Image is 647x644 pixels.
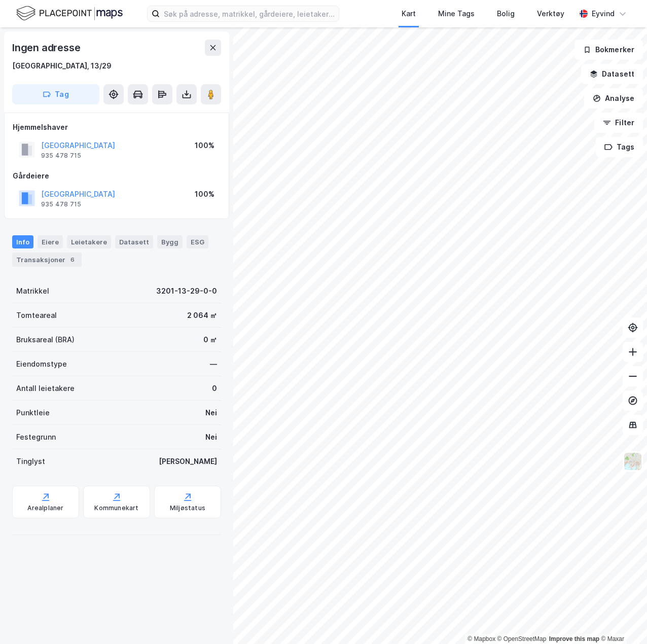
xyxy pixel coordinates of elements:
[12,60,112,72] div: [GEOGRAPHIC_DATA], 13/29
[468,635,495,642] a: Mapbox
[94,504,138,512] div: Kommunekart
[157,235,183,248] div: Bygg
[438,8,475,20] div: Mine Tags
[210,358,217,370] div: —
[12,84,99,104] button: Tag
[594,113,643,133] button: Filter
[596,595,647,644] div: Kontrollprogram for chat
[16,5,123,22] img: logo.f888ab2527a4732fd821a326f86c7f29.svg
[592,8,615,20] div: Eyvind
[41,200,81,208] div: 935 478 715
[581,64,643,84] button: Datasett
[205,431,217,443] div: Nei
[12,253,82,267] div: Transaksjoner
[596,595,647,644] iframe: Chat Widget
[13,170,221,182] div: Gårdeiere
[16,407,50,419] div: Punktleie
[16,285,49,297] div: Matrikkel
[67,235,111,248] div: Leietakere
[195,188,214,200] div: 100%
[38,235,63,248] div: Eiere
[115,235,153,248] div: Datasett
[160,6,339,21] input: Søk på adresse, matrikkel, gårdeiere, leietakere eller personer
[16,334,75,346] div: Bruksareal (BRA)
[13,121,221,133] div: Hjemmelshaver
[16,431,56,443] div: Festegrunn
[596,137,643,157] button: Tags
[16,382,75,395] div: Antall leietakere
[623,452,642,471] img: Z
[497,635,547,642] a: OpenStreetMap
[187,309,217,321] div: 2 064 ㎡
[205,407,217,419] div: Nei
[159,455,217,468] div: [PERSON_NAME]
[187,235,208,248] div: ESG
[27,504,63,512] div: Arealplaner
[16,455,45,468] div: Tinglyst
[156,285,217,297] div: 3201-13-29-0-0
[16,358,67,370] div: Eiendomstype
[584,88,643,109] button: Analyse
[16,309,57,321] div: Tomteareal
[170,504,205,512] div: Miljøstatus
[402,8,416,20] div: Kart
[12,40,82,56] div: Ingen adresse
[574,40,643,60] button: Bokmerker
[549,635,599,642] a: Improve this map
[12,235,33,248] div: Info
[67,255,78,265] div: 6
[537,8,564,20] div: Verktøy
[195,139,214,152] div: 100%
[497,8,515,20] div: Bolig
[203,334,217,346] div: 0 ㎡
[41,152,81,160] div: 935 478 715
[212,382,217,395] div: 0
